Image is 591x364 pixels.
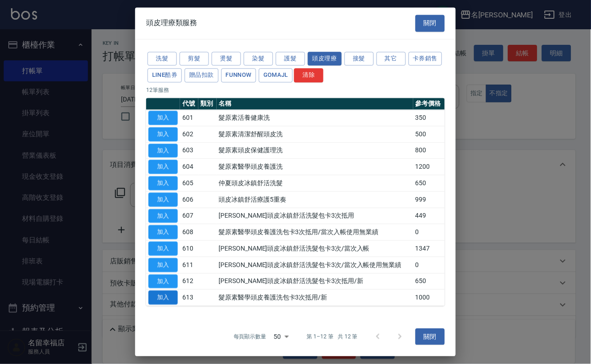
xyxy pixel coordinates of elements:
[148,274,178,289] button: 加入
[413,241,445,257] td: 1347
[148,52,177,66] button: 洗髮
[180,110,198,126] td: 601
[148,209,178,223] button: 加入
[377,52,406,66] button: 其它
[413,126,445,143] td: 500
[413,192,445,208] td: 999
[307,333,358,341] p: 第 1–12 筆 共 12 筆
[217,175,413,192] td: 仲夏頭皮冰鎮舒活洗髮
[294,69,323,83] button: 清除
[180,241,198,257] td: 610
[217,208,413,224] td: [PERSON_NAME]頭皮冰鎮舒活洗髮包卡3次抵用
[217,98,413,110] th: 名稱
[180,175,198,192] td: 605
[413,159,445,175] td: 1200
[148,291,178,305] button: 加入
[148,127,178,141] button: 加入
[259,69,293,83] button: GOMAJL
[180,289,198,306] td: 613
[270,324,292,349] div: 50
[413,257,445,273] td: 0
[148,144,178,158] button: 加入
[217,273,413,289] td: [PERSON_NAME]頭皮冰鎮舒活洗髮包卡3次抵用/新
[198,98,217,110] th: 類別
[413,273,445,289] td: 650
[416,15,445,32] button: 關閉
[180,159,198,175] td: 604
[221,69,256,83] button: FUNNOW
[148,111,178,125] button: 加入
[413,224,445,241] td: 0
[409,52,443,66] button: 卡券銷售
[148,176,178,190] button: 加入
[180,192,198,208] td: 606
[180,142,198,159] td: 603
[180,126,198,143] td: 602
[217,142,413,159] td: 髮原素頭皮保健護理洗
[413,289,445,306] td: 1000
[234,333,267,341] p: 每頁顯示數量
[345,52,374,66] button: 接髮
[217,224,413,241] td: 髮原素醫學頭皮養護洗包卡3次抵用/當次入帳使用無業績
[148,193,178,207] button: 加入
[413,98,445,110] th: 參考價格
[413,175,445,192] td: 650
[217,126,413,143] td: 髮原素清潔舒醒頭皮洗
[180,257,198,273] td: 611
[217,110,413,126] td: 髮原素活養健康洗
[148,160,178,174] button: 加入
[212,52,241,66] button: 燙髮
[148,225,178,240] button: 加入
[148,241,178,256] button: 加入
[217,289,413,306] td: 髮原素醫學頭皮養護洗包卡3次抵用/新
[180,224,198,241] td: 608
[180,273,198,289] td: 612
[276,52,305,66] button: 護髮
[416,328,445,345] button: 關閉
[413,142,445,159] td: 800
[413,208,445,224] td: 449
[244,52,273,66] button: 染髮
[180,98,198,110] th: 代號
[217,192,413,208] td: 頭皮冰鎮舒活療護5重奏
[217,241,413,257] td: [PERSON_NAME]頭皮冰鎮舒活洗髮包卡3次/當次入帳
[148,69,182,83] button: LINE酷券
[308,52,342,66] button: 頭皮理療
[217,159,413,175] td: 髮原素醫學頭皮養護洗
[185,69,219,83] button: 贈品扣款
[146,86,445,94] p: 12 筆服務
[146,19,197,28] span: 頭皮理療類服務
[180,52,209,66] button: 剪髮
[217,257,413,273] td: [PERSON_NAME]頭皮冰鎮舒活洗髮包卡3次/當次入帳使用無業績
[180,208,198,224] td: 607
[148,258,178,272] button: 加入
[413,110,445,126] td: 350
